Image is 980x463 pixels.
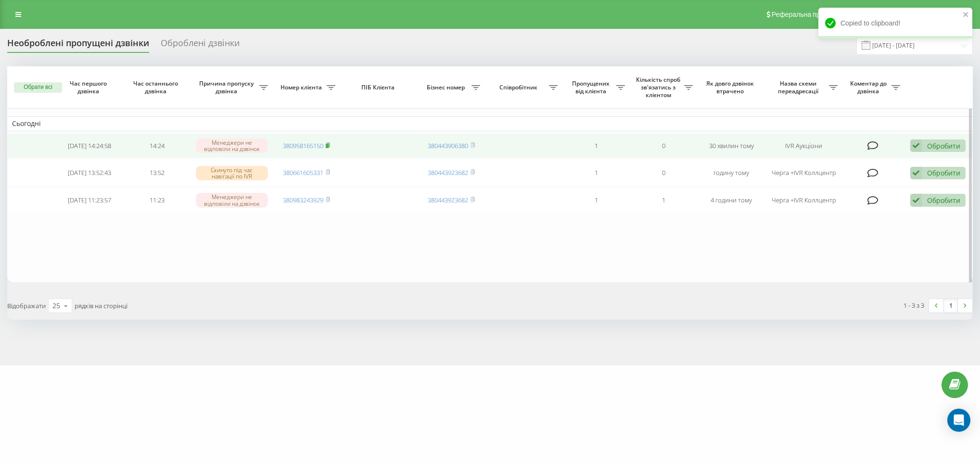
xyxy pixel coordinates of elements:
a: 380661605331 [283,168,323,177]
td: 1 [630,188,697,213]
a: 380443906380 [428,141,468,150]
button: close [963,11,969,20]
span: Реферальна програма [772,11,842,18]
td: 0 [630,160,697,186]
td: Черга +IVR Коллцентр [765,188,842,213]
td: 1 [562,188,630,213]
button: Обрати всі [14,82,62,93]
a: 380443923682 [428,196,468,204]
td: Сьогодні [7,116,973,131]
td: 14:24 [123,133,191,159]
div: 25 [52,301,60,311]
a: 380958165150 [283,141,323,150]
div: Обробити [927,168,960,177]
span: Назва схеми переадресації [770,80,829,95]
a: 1 [943,299,958,313]
a: 380983243929 [283,196,323,204]
td: 4 години тому [698,188,765,213]
span: Номер клієнта [278,84,327,91]
td: IVR Аукціони [765,133,842,159]
span: Як довго дзвінок втрачено [705,80,757,95]
div: Open Intercom Messenger [947,409,970,432]
span: Бізнес номер [422,84,471,91]
span: Пропущених від клієнта [567,80,616,95]
td: [DATE] 14:24:58 [55,133,123,159]
div: Обробити [927,196,960,205]
td: [DATE] 13:52:43 [55,160,123,186]
td: 0 [630,133,697,159]
div: Copied to clipboard! [818,8,972,38]
div: Обробити [927,141,960,150]
div: Необроблені пропущені дзвінки [7,38,149,53]
span: рядків на сторінці [75,301,127,310]
a: 380443923682 [428,168,468,177]
div: Менеджери не відповіли на дзвінок [196,193,268,207]
span: ПІБ Клієнта [348,84,409,91]
span: Відображати [7,301,46,310]
td: [DATE] 11:23:57 [55,188,123,213]
div: Оброблені дзвінки [161,38,240,53]
td: Черга +IVR Коллцентр [765,160,842,186]
td: 11:23 [123,188,191,213]
div: Менеджери не відповіли на дзвінок [196,138,268,153]
td: 1 [562,133,630,159]
td: 13:52 [123,160,191,186]
div: 1 - 3 з 3 [904,300,924,310]
span: Час останнього дзвінка [131,80,183,95]
span: Час першого дзвінка [63,80,115,95]
span: Коментар до дзвінка [847,80,891,95]
td: 1 [562,160,630,186]
div: Скинуто під час навігації по IVR [196,166,268,180]
span: Співробітник [490,84,549,91]
td: годину тому [698,160,765,186]
td: 30 хвилин тому [698,133,765,159]
span: Причина пропуску дзвінка [195,80,259,95]
span: Кількість спроб зв'язатись з клієнтом [635,76,684,99]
